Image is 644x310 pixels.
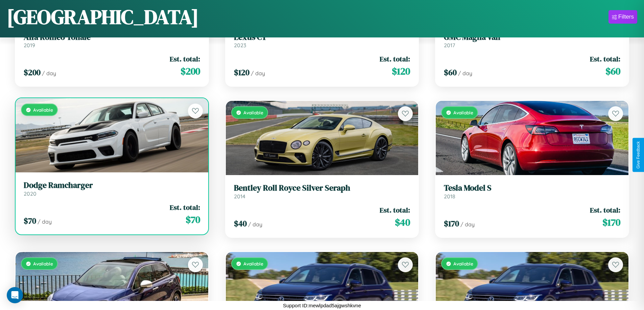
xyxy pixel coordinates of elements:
[7,3,199,31] h1: [GEOGRAPHIC_DATA]
[24,180,200,197] a: Dodge Ramcharger2020
[444,32,620,49] a: GMC Magna Van2017
[170,54,200,64] span: Est. total:
[234,32,410,49] a: Lexus CT2023
[283,301,361,310] p: Support ID: mewlpdad5ajgwshkvne
[234,183,410,193] h3: Bentley Roll Royce Silver Seraph
[395,216,410,229] span: $ 40
[392,64,410,78] span: $ 120
[444,67,457,78] span: $ 60
[609,10,637,24] button: Filters
[234,183,410,200] a: Bentley Roll Royce Silver Seraph2014
[181,64,200,78] span: $ 200
[42,70,56,77] span: / day
[590,54,620,64] span: Est. total:
[618,13,634,20] div: Filters
[243,110,263,115] span: Available
[234,193,245,200] span: 2014
[234,42,246,49] span: 2023
[234,218,247,229] span: $ 40
[444,193,455,200] span: 2018
[24,42,35,49] span: 2019
[590,205,620,215] span: Est. total:
[248,221,262,228] span: / day
[33,107,53,113] span: Available
[24,180,200,190] h3: Dodge Ramcharger
[170,202,200,212] span: Est. total:
[460,221,475,228] span: / day
[444,183,620,200] a: Tesla Model S2018
[602,216,620,229] span: $ 170
[444,218,459,229] span: $ 170
[33,261,53,266] span: Available
[458,70,472,77] span: / day
[444,42,455,49] span: 2017
[444,183,620,193] h3: Tesla Model S
[251,70,265,77] span: / day
[380,205,410,215] span: Est. total:
[453,261,473,266] span: Available
[453,110,473,115] span: Available
[186,213,200,226] span: $ 70
[24,32,200,42] h3: Alfa Romeo Tonale
[234,32,410,42] h3: Lexus CT
[444,32,620,42] h3: GMC Magna Van
[234,67,249,78] span: $ 120
[24,190,37,197] span: 2020
[24,67,41,78] span: $ 200
[380,54,410,64] span: Est. total:
[605,64,620,78] span: $ 60
[7,287,23,303] div: Open Intercom Messenger
[636,141,641,169] div: Give Feedback
[243,261,263,266] span: Available
[38,218,52,225] span: / day
[24,215,36,226] span: $ 70
[24,32,200,49] a: Alfa Romeo Tonale2019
